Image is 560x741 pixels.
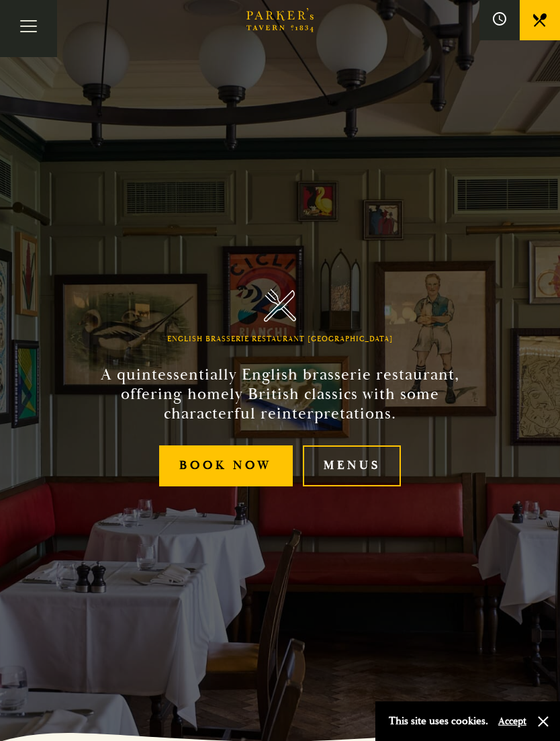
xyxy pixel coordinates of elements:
p: This site uses cookies. [389,711,488,731]
img: Parker's Tavern Brasserie Cambridge [264,289,297,322]
h1: English Brasserie Restaurant [GEOGRAPHIC_DATA] [167,335,393,344]
a: Book Now [159,445,293,486]
button: Accept [498,715,526,728]
h2: A quintessentially English brasserie restaurant, offering homely British classics with some chara... [81,365,479,423]
a: Menus [303,445,401,486]
button: Close and accept [536,715,550,728]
